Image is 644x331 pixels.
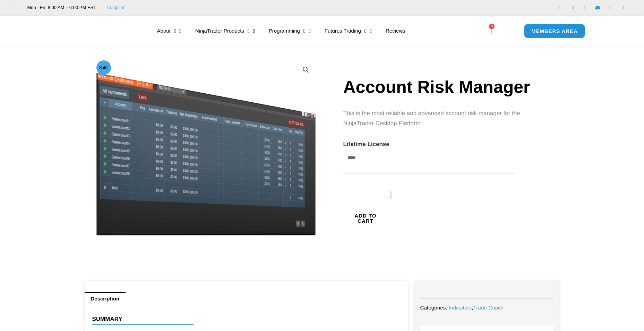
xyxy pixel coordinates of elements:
[489,24,495,29] span: 0
[343,141,389,147] label: Lifetime License
[300,63,312,76] a: View full-screen image gallery
[343,75,546,99] h1: Account Risk Manager
[478,21,503,41] a: 0
[262,23,318,39] a: Programming
[386,184,441,185] iframe: Secure payment input frame
[449,305,504,311] span: ,
[531,28,578,34] span: MEMBERS AREA
[150,23,188,39] a: About
[318,23,379,39] a: Futures Trading
[150,23,478,39] nav: Menu
[106,3,124,12] a: Trustpilot
[388,188,440,261] button: Buy with GPay
[343,109,546,129] p: This is the most reliable and advanced account risk manager for the NinjaTrader Desktop Platform.
[26,3,96,12] span: Mon - Fri: 8:00 AM – 6:00 PM EST
[62,18,137,43] img: LogoAI | Affordable Indicators – NinjaTrader
[449,305,472,311] a: Indicators
[524,24,585,38] a: MEMBERS AREA
[411,192,426,199] text: ••••••
[96,60,111,75] span: Sale!
[92,316,395,323] h4: Summary
[420,305,447,311] span: Categories:
[473,305,504,311] a: Trade Copier
[188,23,262,39] a: NinjaTrader Products
[94,58,317,236] img: Screenshot 2024-08-26 15462845454
[379,23,412,39] a: Reviews
[343,180,388,256] button: Add to cart
[85,292,126,305] a: Description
